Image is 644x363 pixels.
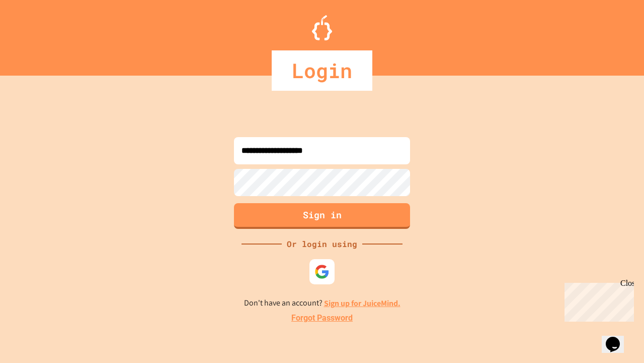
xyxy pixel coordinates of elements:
iframe: chat widget [602,323,634,353]
img: google-icon.svg [314,264,330,279]
iframe: chat widget [560,279,634,322]
a: Sign up for JuiceMind. [324,298,400,309]
a: Forgot Password [291,312,353,324]
div: Chat with us now!Close [4,4,69,64]
div: Login [272,50,372,91]
button: Sign in [234,203,410,229]
p: Don't have an account? [244,297,400,310]
div: Or login using [282,238,362,250]
img: Logo.svg [312,15,332,40]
